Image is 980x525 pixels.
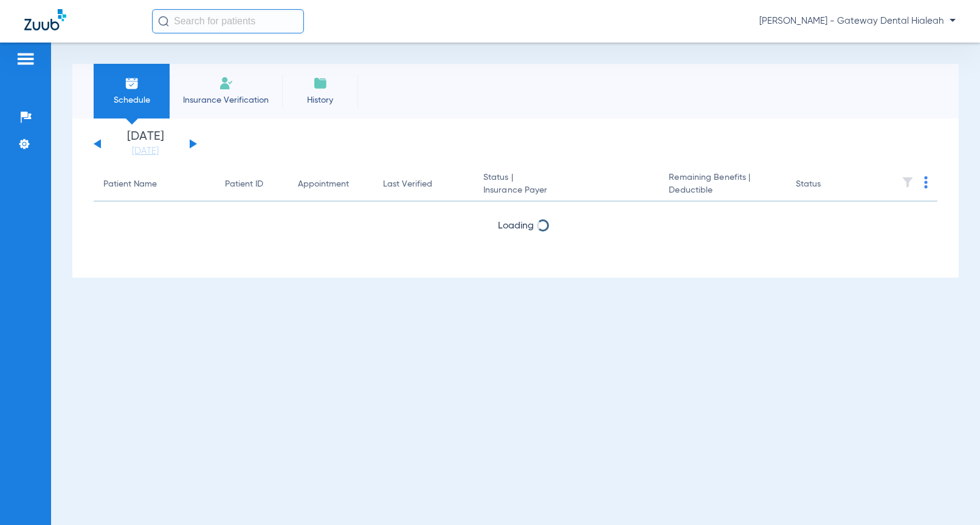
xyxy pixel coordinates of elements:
div: Patient Name [103,178,205,191]
img: Schedule [125,76,139,91]
div: Patient ID [225,178,278,191]
img: group-dot-blue.svg [924,176,928,188]
span: History [291,94,349,106]
div: Last Verified [383,178,432,191]
img: History [313,76,328,91]
th: Remaining Benefits | [659,168,785,202]
div: Appointment [298,178,364,191]
span: Deductible [669,184,776,197]
div: Last Verified [383,178,464,191]
span: Insurance Verification [179,94,273,106]
li: [DATE] [109,131,182,157]
img: hamburger-icon [16,52,35,66]
input: Search for patients [152,9,304,33]
span: Insurance Payer [483,184,649,197]
div: Appointment [298,178,349,191]
img: Manual Insurance Verification [219,76,233,91]
a: [DATE] [109,145,182,157]
img: Zuub Logo [24,9,66,30]
span: [PERSON_NAME] - Gateway Dental Hialeah [759,15,956,27]
div: Patient Name [103,178,157,191]
th: Status | [474,168,659,202]
span: Schedule [103,94,160,106]
div: Patient ID [225,178,263,191]
th: Status [786,168,868,202]
img: filter.svg [902,176,914,188]
img: Search Icon [158,16,169,27]
span: Loading [498,221,534,231]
